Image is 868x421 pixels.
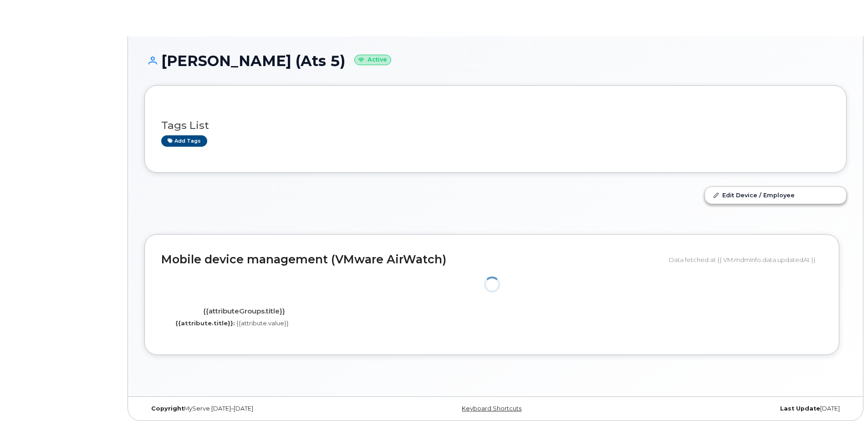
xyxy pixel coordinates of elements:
[161,253,662,266] h2: Mobile device management (VMware AirWatch)
[462,405,521,412] a: Keyboard Shortcuts
[144,405,378,412] div: MyServe [DATE]–[DATE]
[354,55,391,65] small: Active
[161,135,207,147] a: Add tags
[161,120,830,131] h3: Tags List
[705,187,846,203] a: Edit Device / Employee
[613,405,847,412] div: [DATE]
[175,319,235,328] label: {{attribute.title}}:
[236,319,289,327] span: {{attribute.value}}
[151,405,184,412] strong: Copyright
[144,53,847,69] h1: [PERSON_NAME] (Ats 5)
[780,405,820,412] strong: Last Update
[168,308,320,315] h4: {{attributeGroups.title}}
[669,251,822,268] div: Data fetched at {{ VM.mdmInfo.data.updatedAt }}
